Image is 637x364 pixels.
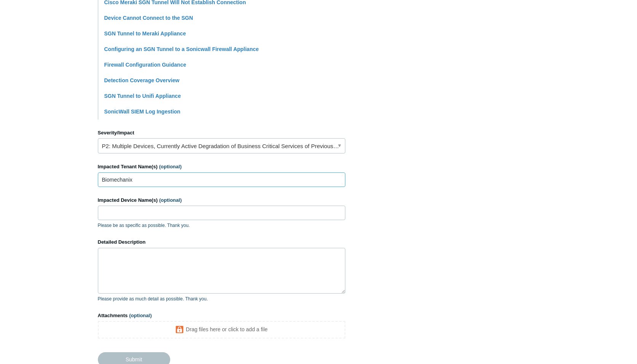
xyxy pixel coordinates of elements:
[104,15,193,21] a: Device Cannot Connect to the SGN
[104,93,181,99] a: SGN Tunnel to Unifi Appliance
[104,77,180,83] a: Detection Coverage Overview
[98,138,345,153] a: P2: Multiple Devices, Currently Active Degradation of Business Critical Services of Previously Wo...
[104,46,259,52] a: Configuring an SGN Tunnel to a Sonicwall Firewall Appliance
[159,164,182,169] span: (optional)
[159,197,182,203] span: (optional)
[104,30,186,37] a: SGN Tunnel to Meraki Appliance
[104,109,180,115] a: SonicWall SIEM Log Ingestion
[104,62,186,68] a: Firewall Configuration Guidance
[129,313,152,318] span: (optional)
[98,238,345,246] label: Detailed Description
[98,222,345,229] p: Please be as specific as possible. Thank you.
[98,312,345,319] label: Attachments
[98,129,345,137] label: Severity/Impact
[98,196,345,204] label: Impacted Device Name(s)
[98,163,345,171] label: Impacted Tenant Name(s)
[98,295,345,302] p: Please provide as much detail as possible. Thank you.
